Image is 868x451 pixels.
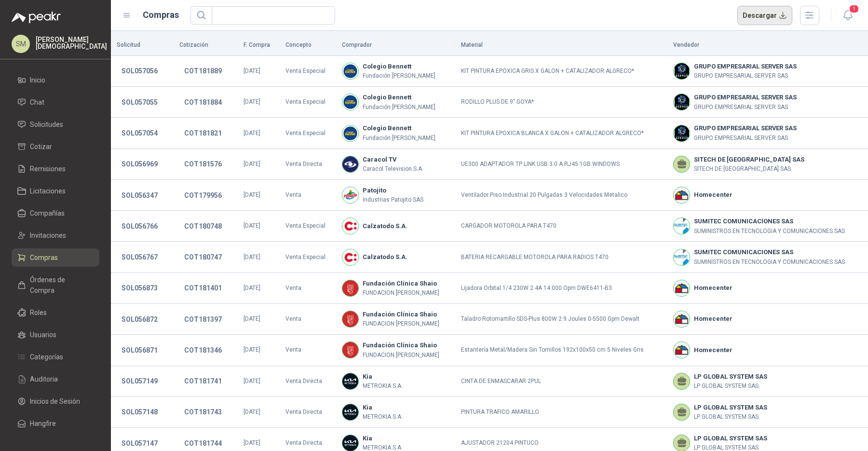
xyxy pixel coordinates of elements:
[179,279,227,297] button: COT181401
[12,115,99,134] a: Solicitudes
[674,125,690,141] img: Company Logo
[694,372,767,382] b: LP GLOBAL SYSTEM SAS
[694,217,845,226] b: SUMITEC COMUNICACIONES SAS
[667,35,868,56] th: Vendedor
[12,414,99,433] a: Hangfire
[280,87,336,118] td: Venta Especial
[12,137,99,156] a: Cotizar
[117,342,163,359] button: SOL056871
[694,71,797,81] p: GRUPO EMPRESARIAL SERVER SAS
[694,93,797,102] b: GRUPO EMPRESARIAL SERVER SAS
[244,439,260,446] span: [DATE]
[694,164,804,174] p: SITECH DE [GEOGRAPHIC_DATA] SAS
[111,35,174,56] th: Solicitud
[280,149,336,180] td: Venta Directa
[117,311,163,328] button: SOL056872
[455,273,668,304] td: Lijadora Orbital 1/4 230W 2.4A 14.000 Opm DWE6411-B3
[280,35,336,56] th: Concepto
[280,56,336,87] td: Venta Especial
[342,125,358,141] img: Company Logo
[694,314,732,324] b: Homecenter
[363,252,407,262] b: Calzatodo S.A.
[12,326,99,344] a: Usuarios
[342,342,358,358] img: Company Logo
[244,285,260,291] span: [DATE]
[117,248,163,266] button: SOL056767
[30,307,47,318] span: Roles
[363,123,435,133] b: Colegio Bennett
[280,180,336,211] td: Venta
[674,187,690,203] img: Company Logo
[694,258,845,267] p: SUMINISTROS EN TECNOLOGIA Y COMUNICACIONES SAS
[342,94,358,110] img: Company Logo
[117,187,163,204] button: SOL056347
[179,311,227,328] button: COT181397
[280,335,336,366] td: Venta
[363,195,423,205] p: Industrias Patojito SAS
[280,304,336,335] td: Venta
[244,161,260,167] span: [DATE]
[179,187,227,204] button: COT179956
[455,211,668,242] td: CARGADOR MOTOROLA PARA T470
[694,283,732,293] b: Homecenter
[30,186,66,196] span: Licitaciones
[342,280,358,296] img: Company Logo
[30,252,58,263] span: Compras
[336,35,455,56] th: Comprador
[12,93,99,111] a: Chat
[117,124,163,142] button: SOL057054
[244,68,260,74] span: [DATE]
[694,382,767,391] p: LP GLOBAL SYSTEM SAS
[694,123,797,133] b: GRUPO EMPRESARIAL SERVER SAS
[363,62,435,71] b: Colegio Bennett
[30,97,44,108] span: Chat
[694,403,767,412] b: LP GLOBAL SYSTEM SAS
[342,187,358,203] img: Company Logo
[12,35,30,53] div: SM
[694,345,732,355] b: Homecenter
[179,248,227,266] button: COT180747
[363,155,423,164] b: Caracol TV
[117,372,163,390] button: SOL057149
[117,62,163,80] button: SOL057056
[737,6,793,25] button: Descargar
[280,118,336,149] td: Venta Especial
[117,155,163,173] button: SOL056969
[674,94,690,110] img: Company Logo
[342,156,358,172] img: Company Logo
[12,303,99,322] a: Roles
[363,288,439,298] p: FUNDACION [PERSON_NAME]
[363,341,439,350] b: Fundación Clínica Shaio
[244,346,260,353] span: [DATE]
[455,335,668,366] td: Estantería Metal/Madera Sin Tornillos 192x100x50 cm 5 Niveles Gris
[179,62,227,80] button: COT181889
[179,342,227,359] button: COT181346
[694,227,845,236] p: SUMINISTROS EN TECNOLOGIA Y COMUNICACIONES SAS
[117,279,163,297] button: SOL056873
[342,435,358,451] img: Company Logo
[179,94,227,111] button: COT181884
[694,190,732,200] b: Homecenter
[30,208,65,219] span: Compañías
[117,403,163,421] button: SOL057148
[363,412,403,422] p: METROKIA S.A.
[244,130,260,137] span: [DATE]
[12,160,99,178] a: Remisiones
[238,35,279,56] th: F. Compra
[30,274,90,296] span: Órdenes de Compra
[12,348,99,366] a: Categorías
[117,218,163,235] button: SOL056766
[179,372,227,390] button: COT181741
[244,98,260,105] span: [DATE]
[363,103,435,112] p: Fundación [PERSON_NAME]
[280,211,336,242] td: Venta Especial
[674,218,690,234] img: Company Logo
[30,164,66,174] span: Remisiones
[455,35,668,56] th: Material
[30,352,63,362] span: Categorías
[839,7,856,24] button: 1
[674,280,690,296] img: Company Logo
[342,311,358,327] img: Company Logo
[244,191,260,198] span: [DATE]
[30,396,80,407] span: Inicios de Sesión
